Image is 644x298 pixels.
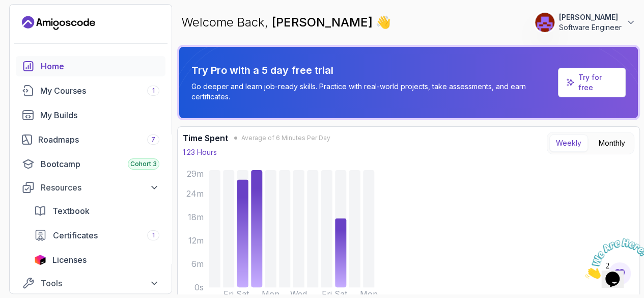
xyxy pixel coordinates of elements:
tspan: 0s [194,282,204,292]
tspan: 24m [186,188,204,199]
span: Cohort 3 [130,160,157,168]
p: 1.23 Hours [183,147,217,157]
div: My Courses [40,85,159,97]
a: certificates [28,225,165,246]
div: Roadmaps [38,133,159,146]
a: roadmaps [16,129,165,150]
a: Try for free [558,68,626,97]
span: 2 [4,4,8,13]
button: Monthly [592,134,632,152]
h3: Time Spent [183,132,228,144]
iframe: chat widget [581,234,644,283]
img: jetbrains icon [34,255,46,265]
a: textbook [28,201,165,221]
p: Try Pro with a 5 day free trial [191,63,554,77]
span: 👋 [375,13,392,31]
span: [PERSON_NAME] [272,15,376,30]
span: 1 [152,231,155,239]
a: Try for free [578,72,617,93]
span: Certificates [53,229,98,241]
a: builds [16,105,165,125]
button: Weekly [549,134,588,152]
tspan: 6m [191,259,204,269]
div: My Builds [40,109,159,121]
span: Textbook [52,205,90,217]
img: user profile image [535,13,554,32]
p: Go deeper and learn job-ready skills. Practice with real-world projects, take assessments, and ea... [191,82,554,102]
a: home [16,56,165,76]
span: 7 [151,136,155,144]
img: Chat attention grabber [4,4,67,44]
div: Home [41,60,159,72]
div: Resources [41,181,159,194]
p: Software Engineer [559,22,622,33]
div: Tools [41,277,159,289]
p: Welcome Back, [181,14,391,31]
tspan: 18m [188,212,204,222]
span: 1 [152,87,155,95]
span: Average of 6 Minutes Per Day [241,134,330,142]
tspan: 12m [188,235,204,246]
button: user profile image[PERSON_NAME]Software Engineer [535,12,636,33]
a: Landing page [22,15,95,31]
tspan: 29m [187,169,204,179]
p: [PERSON_NAME] [559,12,622,22]
a: courses [16,80,165,101]
a: licenses [28,250,165,270]
span: Licenses [52,254,87,266]
button: Tools [16,274,165,292]
a: bootcamp [16,154,165,174]
div: Bootcamp [41,158,159,170]
button: Resources [16,178,165,197]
